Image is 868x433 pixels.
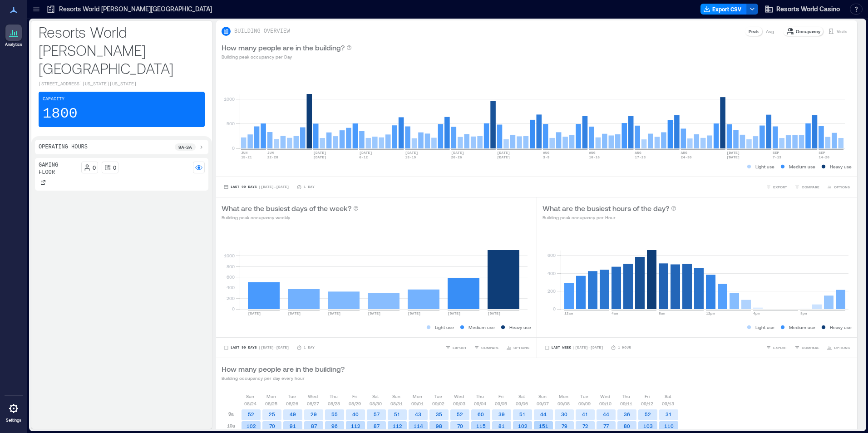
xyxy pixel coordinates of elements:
text: [DATE] [368,311,381,315]
p: 1 Hour [618,345,631,350]
text: 49 [290,411,296,417]
text: 102 [247,423,256,429]
text: 114 [414,423,423,429]
p: Thu [476,393,484,400]
p: 09/08 [557,400,570,407]
text: [DATE] [451,151,464,155]
tspan: 1000 [224,96,235,102]
tspan: 400 [227,285,235,290]
p: Sat [372,393,379,400]
tspan: 200 [547,288,555,294]
text: 112 [351,423,360,429]
p: Light use [755,163,774,170]
p: Analytics [5,42,22,47]
text: 70 [457,423,463,429]
p: What are the busiest hours of the day? [542,203,669,214]
text: [DATE] [328,311,341,315]
button: OPTIONS [825,182,852,192]
p: Fri [352,393,357,400]
text: 110 [664,423,674,429]
p: Mon [266,393,276,400]
text: 102 [518,423,528,429]
text: 115 [476,423,486,429]
text: [DATE] [448,311,461,315]
tspan: 0 [552,306,555,311]
span: COMPARE [802,345,819,350]
p: 0 [113,164,116,171]
text: 55 [331,411,338,417]
text: [DATE] [313,151,326,155]
p: Light use [755,324,774,331]
button: OPTIONS [825,343,852,352]
p: Resorts World [PERSON_NAME][GEOGRAPHIC_DATA] [39,23,205,77]
text: 29 [311,411,317,417]
text: SEP [773,151,779,155]
text: AUG [681,151,688,155]
p: 08/26 [286,400,298,407]
p: Visits [837,28,847,35]
p: Thu [622,393,630,400]
tspan: 600 [227,274,235,280]
p: Thu [330,393,338,400]
text: [DATE] [497,155,510,159]
tspan: 600 [547,252,555,258]
p: Sun [538,393,547,400]
text: 14-20 [819,155,829,159]
p: Building peak occupancy weekly [222,214,359,221]
p: Building peak occupancy per Hour [542,214,676,221]
p: Medium use [789,163,815,170]
text: 4am [612,311,618,315]
text: 103 [643,423,653,429]
p: 09/04 [474,400,486,407]
text: 87 [311,423,317,429]
p: [STREET_ADDRESS][US_STATE][US_STATE] [39,81,205,88]
p: Peak [749,28,759,35]
text: [DATE] [359,151,372,155]
p: Light use [435,324,454,331]
text: 12am [564,311,573,315]
tspan: 800 [227,264,235,269]
text: 60 [478,411,484,417]
p: Operating Hours [39,143,88,151]
p: 08/27 [307,400,319,407]
text: 6-12 [359,155,368,159]
text: AUG [589,151,596,155]
span: OPTIONS [513,345,529,350]
text: 87 [374,423,380,429]
p: Wed [454,393,464,400]
text: [DATE] [727,155,740,159]
text: [DATE] [727,151,740,155]
p: Heavy use [830,324,852,331]
a: Settings [3,398,25,426]
text: 70 [269,423,275,429]
span: COMPARE [481,345,499,350]
text: 77 [603,423,609,429]
text: [DATE] [313,155,326,159]
p: Fri [498,393,503,400]
p: Resorts World [PERSON_NAME][GEOGRAPHIC_DATA] [59,5,212,14]
p: Wed [308,393,318,400]
text: 22-28 [267,155,278,159]
text: [DATE] [288,311,301,315]
p: Heavy use [509,324,531,331]
p: 9a - 3a [178,143,192,151]
text: 112 [393,423,402,429]
p: 09/11 [620,400,632,407]
p: Settings [6,418,21,423]
text: 40 [352,411,359,417]
text: 51 [519,411,526,417]
p: 1 Day [304,184,315,190]
text: 25 [269,411,275,417]
tspan: 500 [227,121,235,126]
p: Occupancy [796,28,820,35]
tspan: 1000 [224,253,235,258]
text: 44 [540,411,547,417]
button: EXPORT [764,343,789,352]
span: Resorts World Casino [776,5,840,14]
text: 20-26 [451,155,462,159]
text: 13-19 [405,155,416,159]
text: 24-30 [681,155,692,159]
text: 52 [457,411,463,417]
button: COMPARE [793,182,821,192]
button: COMPARE [472,343,501,352]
